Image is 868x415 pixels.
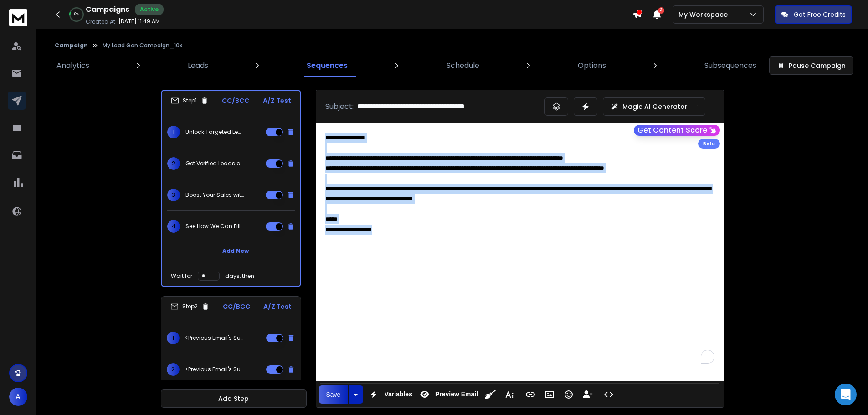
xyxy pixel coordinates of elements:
button: Get Free Credits [775,5,852,24]
p: See How We Can Fill Your Pipeline [185,223,244,230]
p: <Previous Email's Subject> [185,366,243,373]
p: Get Free Credits [794,10,846,19]
p: days, then [225,272,254,280]
button: Add Step [161,389,307,408]
button: Preview Email [416,385,480,404]
p: Subsequences [704,60,756,71]
p: Magic AI Generator [622,102,688,111]
p: Schedule [447,60,479,71]
img: logo [9,9,27,26]
button: Clean HTML [482,385,499,404]
button: Insert Link (Ctrl+K) [522,385,539,404]
p: Sequences [307,60,348,71]
p: Leads [188,60,208,71]
p: Subject: [325,101,354,112]
div: Beta [698,139,720,149]
button: Get Content Score [634,125,720,136]
p: Created At: [86,18,117,26]
button: A [9,388,27,406]
p: Options [578,60,606,71]
p: <Previous Email's Subject> [185,334,243,342]
button: Insert Image (Ctrl+P) [541,385,558,404]
p: Wait for [171,272,192,280]
p: Get Verified Leads at $0.15 Each [185,160,244,167]
div: Open Intercom Messenger [835,384,857,405]
button: Emoticons [560,385,577,404]
a: Schedule [441,55,485,77]
span: 1 [167,126,180,138]
h1: Campaigns [86,4,129,15]
a: Options [572,55,611,77]
p: CC/BCC [222,96,249,105]
button: Campaign [55,42,88,49]
button: More Text [501,385,518,404]
button: Code View [600,385,617,404]
p: A/Z Test [263,96,291,105]
p: CC/BCC [223,302,250,311]
button: Add New [206,242,256,260]
li: Step1CC/BCCA/Z Test1Unlock Targeted Leads for Your Business2Get Verified Leads at $0.15 Each3Boos... [161,90,301,287]
p: Unlock Targeted Leads for Your Business [185,128,244,136]
span: 4 [167,220,180,233]
p: Analytics [56,60,89,71]
button: Save [319,385,348,404]
p: My Workspace [678,10,731,19]
button: Pause Campaign [769,56,853,75]
span: Variables [382,390,414,398]
span: 2 [167,157,180,170]
span: 1 [167,332,180,344]
div: Active [135,4,164,15]
p: A/Z Test [263,302,292,311]
span: Preview Email [433,390,480,398]
a: Leads [182,55,214,77]
p: [DATE] 11:49 AM [118,18,160,25]
div: Step 1 [171,97,209,105]
div: To enrich screen reader interactions, please activate Accessibility in Grammarly extension settings [316,123,724,373]
a: Sequences [301,55,353,77]
button: Insert Unsubscribe Link [579,385,596,404]
p: My Lead Gen Campaign_10x [103,42,182,49]
button: Magic AI Generator [603,97,705,116]
div: Step 2 [170,302,210,311]
p: 6 % [74,12,79,17]
button: Variables [365,385,414,404]
a: Subsequences [699,55,762,77]
p: Boost Your Sales with Targeted Leads [185,191,244,199]
span: 3 [167,189,180,201]
span: 3 [658,7,664,14]
span: 2 [167,363,180,376]
a: Analytics [51,55,95,77]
